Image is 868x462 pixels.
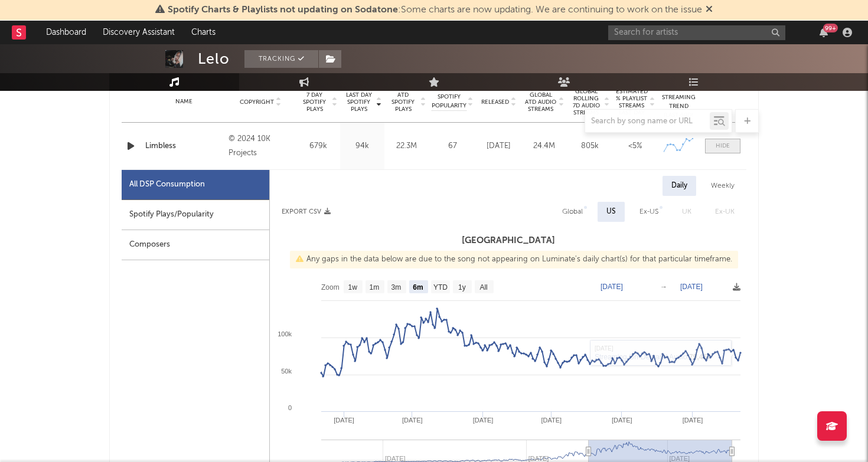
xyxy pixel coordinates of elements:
a: Charts [183,21,224,44]
button: 99+ [820,28,828,37]
div: Daily [663,176,696,196]
div: All DSP Consumption [122,170,269,200]
div: © 2024 10K Projects [229,132,293,160]
div: [DATE] [479,140,518,152]
span: : Some charts are now updating. We are continuing to work on the issue [168,5,702,15]
text: [DATE] [612,417,632,424]
text: YTD [433,283,448,291]
h3: [GEOGRAPHIC_DATA] [270,234,746,248]
text: [DATE] [473,417,494,424]
text: 100k [278,330,292,338]
text: 1w [348,283,358,291]
div: Global [562,205,583,219]
span: Dismiss [706,5,713,15]
span: Spotify Charts & Playlists not updating on Sodatone [168,5,398,15]
span: ATD Spotify Plays [387,91,419,113]
text: 0 [288,404,292,411]
text: 50k [281,368,292,375]
div: US [606,205,616,219]
div: <5% [615,140,655,152]
div: Spotify Plays/Popularity [122,200,269,230]
text: [DATE] [541,417,562,424]
span: Global Rolling 7D Audio Streams [570,88,602,116]
div: 22.3M [387,140,426,152]
text: [DATE] [680,283,703,291]
span: 7 Day Spotify Plays [299,91,330,113]
text: 3m [391,283,402,291]
text: [DATE] [402,417,423,424]
span: Spotify Popularity [432,93,466,110]
div: Weekly [702,176,743,196]
div: 67 [432,140,473,152]
input: Search by song name or URL [585,117,710,126]
button: Export CSV [282,208,331,215]
text: → [660,283,667,291]
text: 6m [413,283,423,291]
a: Discovery Assistant [94,21,183,44]
text: [DATE] [334,417,354,424]
a: Limbless [145,140,223,152]
span: Last Day Spotify Plays [343,91,374,113]
span: Estimated % Playlist Streams Last Day [615,88,648,116]
text: Zoom [321,283,340,291]
a: Dashboard [38,21,94,44]
text: 1m [370,283,380,291]
div: Global Streaming Trend (Last 60D) [661,84,696,120]
span: Released [481,99,509,106]
div: 99 + [823,24,838,32]
text: 1y [458,283,466,291]
div: 805k [570,140,609,152]
span: Copyright [240,99,274,106]
text: All [479,283,487,291]
div: 24.4M [524,140,564,152]
text: [DATE] [683,417,703,424]
div: 94k [343,140,381,152]
div: All DSP Consumption [129,178,205,192]
div: Name [145,97,223,106]
div: Lelo [198,50,230,68]
input: Search for artists [608,25,785,40]
div: 679k [299,140,337,152]
span: Global ATD Audio Streams [524,91,557,113]
text: [DATE] [601,283,623,291]
div: Any gaps in the data below are due to the song not appearing on Luminate's daily chart(s) for tha... [290,251,738,268]
button: Tracking [244,50,318,68]
div: Ex-US [639,205,658,219]
div: Composers [122,230,269,260]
